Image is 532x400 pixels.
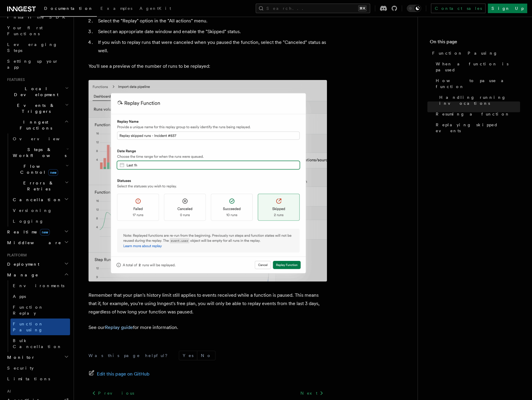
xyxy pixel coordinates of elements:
span: Overview [13,136,74,141]
span: Inngest Functions [5,119,64,131]
h4: On this page [430,38,520,48]
span: Local Development [5,86,65,98]
span: new [48,169,58,176]
a: Setting up your app [5,56,70,73]
a: Install the SDK [5,12,70,22]
button: Events & Triggers [5,100,70,117]
li: If you wish to replay runs that were canceled when you paused the function, select the "Canceled"... [96,38,327,55]
a: Overview [10,133,70,144]
li: Select the "Replay" option in the "All actions" menu. [96,17,327,25]
button: No [197,351,215,360]
span: Logging [13,219,44,224]
button: Cancellation [10,194,70,205]
img: Creating a replay for skipped function runs. [89,80,327,281]
span: Versioning [13,208,52,213]
span: new [40,229,50,236]
span: Limitations [7,376,50,381]
span: Setting up your app [7,59,58,70]
span: Bulk Cancellation [13,338,62,349]
a: Resuming a function [433,109,520,119]
span: Resuming a function [436,111,510,117]
span: AI [5,389,11,394]
span: Monitor [5,354,35,360]
div: Inngest Functions [5,133,70,227]
a: Next [297,388,327,399]
span: When a function is paused [436,61,520,73]
span: Flow Control [10,163,66,175]
span: How to pause a function [436,78,520,90]
span: Manage [5,272,38,278]
button: Yes [179,351,197,360]
span: Steps & Workflows [10,147,66,159]
a: Sign Up [488,4,527,13]
button: Search...⌘K [256,4,370,13]
p: See our for more information. [89,323,327,332]
button: Monitor [5,352,70,363]
p: Remember that your plan's history limit still applies to events received while a function is paus... [89,291,327,316]
span: Middleware [5,240,61,246]
a: Versioning [10,205,70,216]
span: Replaying skipped events [436,122,520,134]
span: Realtime [5,229,50,235]
a: Function Pausing [430,48,520,59]
span: Install the SDK [7,15,69,19]
span: Edit this page on GitHub [97,370,150,378]
li: Select an appropriate date window and enable the "Skipped" status. [96,27,327,36]
span: Leveraging Steps [7,42,58,53]
a: Bulk Cancellation [10,335,70,352]
a: Function Pausing [10,319,70,335]
a: How to pause a function [433,75,520,92]
a: Examples [97,2,136,16]
a: Edit this page on GitHub [89,370,150,378]
a: Documentation [41,2,97,17]
a: Apps [10,291,70,302]
span: Security [7,366,34,370]
span: Apps [13,294,26,299]
span: Handling running invocations [439,94,520,106]
button: Middleware [5,237,70,248]
a: Leveraging Steps [5,39,70,56]
span: Features [5,77,25,82]
a: Environments [10,280,70,291]
span: Deployment [5,261,39,267]
button: Deployment [5,259,70,270]
span: Errors & Retries [10,180,65,192]
span: Examples [100,6,132,11]
a: Logging [10,216,70,227]
span: Function Pausing [432,50,498,56]
kbd: ⌘K [358,5,367,11]
span: Function Replay [13,305,44,316]
button: Toggle dark mode [407,5,421,12]
a: When a function is paused [433,59,520,75]
a: Previous [89,388,138,399]
button: Manage [5,270,70,280]
a: Replay guide [105,324,133,330]
button: Realtimenew [5,227,70,237]
a: Limitations [5,373,70,384]
a: Handling running invocations [437,92,520,109]
span: Documentation [44,6,93,11]
a: Replaying skipped events [433,119,520,136]
span: Function Pausing [13,321,44,332]
span: Your first Functions [7,25,43,36]
a: AgentKit [136,2,175,16]
button: Local Development [5,83,70,100]
button: Flow Controlnew [10,161,70,178]
span: Platform [5,253,27,258]
a: Your first Functions [5,22,70,39]
span: AgentKit [139,6,171,11]
p: Was this page helpful? [89,353,172,359]
span: Events & Triggers [5,102,65,114]
span: Cancellation [10,197,62,203]
button: Errors & Retries [10,178,70,194]
span: Environments [13,283,64,288]
button: Steps & Workflows [10,144,70,161]
button: Inngest Functions [5,117,70,133]
p: You'll see a preview of the number of runs to be replayed: [89,62,327,70]
div: Manage [5,280,70,352]
a: Security [5,363,70,373]
a: Contact sales [431,4,486,13]
a: Function Replay [10,302,70,319]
